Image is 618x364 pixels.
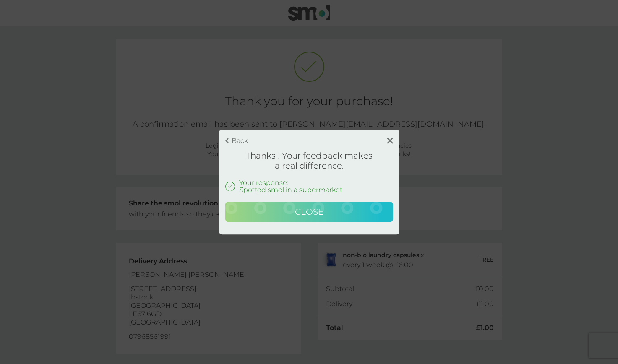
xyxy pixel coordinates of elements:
[239,179,342,186] p: Your response:
[225,202,393,222] button: Close
[295,207,323,217] span: Close
[225,138,229,143] img: back
[387,138,393,144] img: close
[232,137,248,144] p: Back
[239,186,342,193] p: Spotted smol in a supermarket
[225,151,393,171] h1: Thanks ! Your feedback makes a real difference.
